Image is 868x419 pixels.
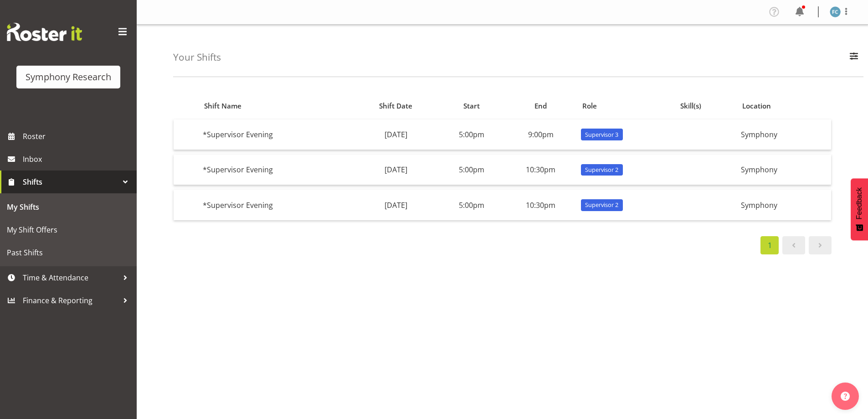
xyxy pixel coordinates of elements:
[199,119,353,150] td: *Supervisor Evening
[504,155,577,185] td: 10:30pm
[2,196,134,218] a: My Shifts
[680,101,701,111] span: Skill(s)
[379,101,412,111] span: Shift Date
[199,155,353,185] td: *Supervisor Evening
[585,166,618,174] span: Supervisor 2
[23,152,132,166] span: Inbox
[841,392,850,401] img: help-xxl-2.png
[851,178,868,240] button: Feedback - Show survey
[353,190,439,220] td: [DATE]
[353,119,439,150] td: [DATE]
[585,130,618,139] span: Supervisor 3
[23,129,132,143] span: Roster
[534,101,547,111] span: End
[582,101,597,111] span: Role
[737,119,831,150] td: Symphony
[737,190,831,220] td: Symphony
[439,155,504,185] td: 5:00pm
[742,101,771,111] span: Location
[439,119,504,150] td: 5:00pm
[463,101,480,111] span: Start
[23,271,118,285] span: Time & Attendance
[23,175,118,189] span: Shifts
[173,52,221,62] h4: Your Shifts
[2,241,134,264] a: Past Shifts
[855,187,863,219] span: Feedback
[844,47,863,67] button: Filter Employees
[7,246,130,259] span: Past Shifts
[737,155,831,185] td: Symphony
[504,190,577,220] td: 10:30pm
[353,155,439,185] td: [DATE]
[439,190,504,220] td: 5:00pm
[2,218,134,241] a: My Shift Offers
[830,6,841,17] img: fisi-cook-lagatule1979.jpg
[585,201,618,209] span: Supervisor 2
[7,223,130,237] span: My Shift Offers
[7,23,82,41] img: Rosterit website logo
[199,190,353,220] td: *Supervisor Evening
[204,101,241,111] span: Shift Name
[7,200,130,214] span: My Shifts
[26,70,111,84] div: Symphony Research
[23,294,118,307] span: Finance & Reporting
[504,119,577,150] td: 9:00pm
